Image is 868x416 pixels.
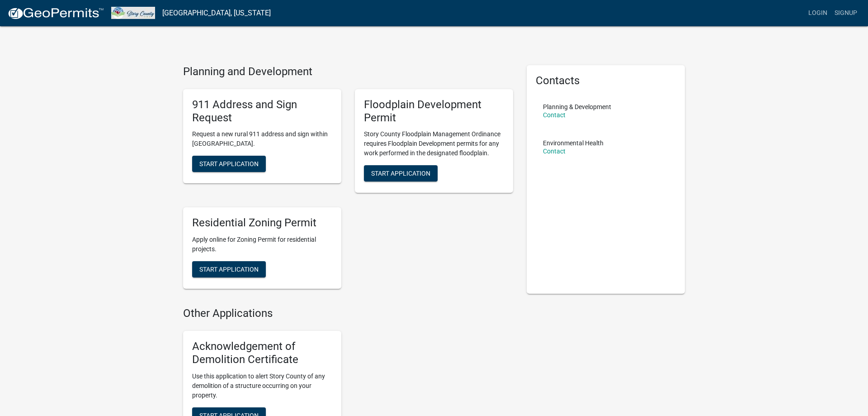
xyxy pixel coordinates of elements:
button: Start Application [364,165,438,182]
p: Environmental Health [543,140,604,146]
button: Start Application [192,261,266,277]
h5: 911 Address and Sign Request [192,98,332,124]
h5: Residential Zoning Permit [192,216,332,230]
p: Apply online for Zoning Permit for residential projects. [192,235,332,254]
p: Use this application to alert Story County of any demolition of a structure occurring on your pro... [192,372,332,400]
span: Start Application [199,266,259,273]
button: Start Application [192,156,266,172]
a: Contact [543,111,566,119]
p: Story County Floodplain Management Ordinance requires Floodplain Development permits for any work... [364,129,504,158]
img: Story County, Iowa [111,7,155,19]
p: Planning & Development [543,104,611,110]
a: Login [805,5,831,22]
a: [GEOGRAPHIC_DATA], [US_STATE] [162,5,271,21]
h5: Acknowledgement of Demolition Certificate [192,340,332,366]
a: Contact [543,148,566,155]
h4: Other Applications [183,307,513,320]
h4: Planning and Development [183,65,513,78]
span: Start Application [199,160,259,167]
h5: Contacts [536,74,676,87]
h5: Floodplain Development Permit [364,98,504,124]
a: Signup [831,5,861,22]
span: Start Application [371,170,430,177]
p: Request a new rural 911 address and sign within [GEOGRAPHIC_DATA]. [192,129,332,148]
